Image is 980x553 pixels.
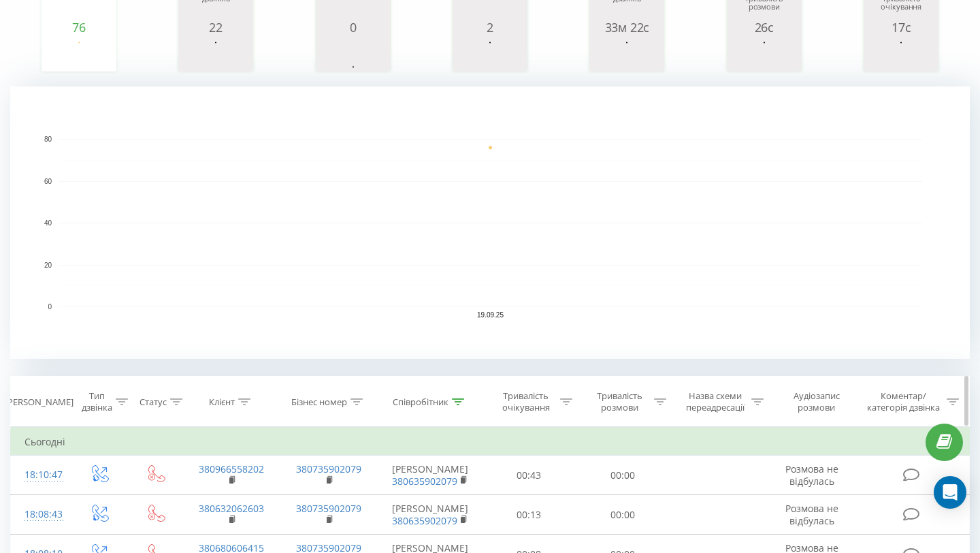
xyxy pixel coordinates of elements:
div: [PERSON_NAME] [5,396,73,408]
td: [PERSON_NAME] [378,495,483,535]
div: 18:10:47 [24,462,57,488]
a: 380735902079 [296,462,361,475]
div: 26с [730,20,798,34]
td: 00:13 [483,495,576,535]
div: Тривалість розмови [588,390,651,413]
text: 40 [44,219,52,227]
div: Клієнт [209,396,235,408]
a: 380632062603 [199,502,264,515]
td: 00:00 [576,495,670,535]
div: Коментар/категорія дзвінка [864,390,943,413]
div: Співробітник [393,396,448,408]
div: Тривалість очікування [495,390,557,413]
div: 18:08:43 [24,501,57,528]
div: 0 [319,20,387,34]
a: 380635902079 [392,514,457,527]
text: 60 [44,178,52,185]
text: 0 [48,303,52,311]
div: 33м 22с [593,20,661,34]
svg: A chart. [730,34,798,75]
text: 80 [44,136,52,143]
div: 2 [456,20,524,34]
div: 22 [182,20,250,34]
svg: A chart. [10,86,970,359]
div: Тип дзвінка [82,390,112,413]
td: [PERSON_NAME] [378,456,483,495]
svg: A chart. [45,34,113,75]
div: 76 [45,20,113,34]
div: Бізнес номер [291,396,347,408]
span: Розмова не відбулась [785,462,838,488]
div: Аудіозапис розмови [779,390,853,413]
a: 380735902079 [296,502,361,515]
a: 380966558202 [199,462,264,475]
a: 380635902079 [392,475,457,488]
text: 19.09.25 [477,311,504,319]
td: Сьогодні [11,428,970,456]
svg: A chart. [182,34,250,75]
div: 17с [867,20,935,34]
text: 20 [44,262,52,269]
div: Статус [140,396,167,408]
div: Назва схеми переадресації [682,390,748,413]
span: Розмова не відбулась [785,502,838,527]
td: 00:43 [483,456,576,495]
svg: A chart. [593,34,661,75]
td: 00:00 [576,456,670,495]
div: Open Intercom Messenger [934,476,966,509]
svg: A chart. [867,34,935,75]
svg: A chart. [319,34,387,75]
svg: A chart. [456,34,524,75]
